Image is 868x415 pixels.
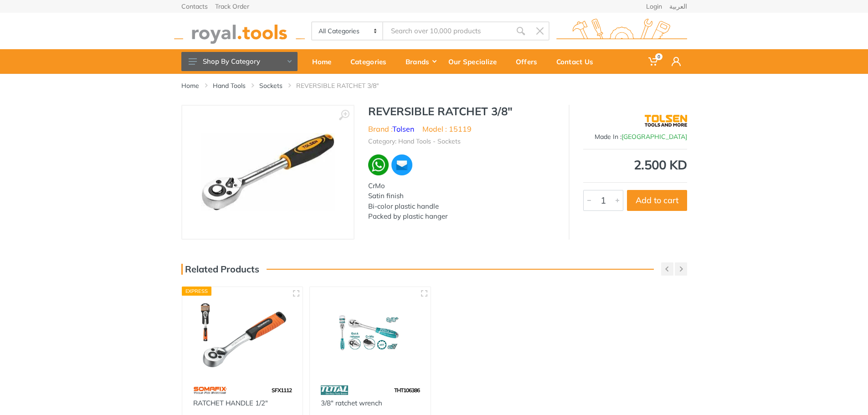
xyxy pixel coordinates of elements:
[368,154,389,175] img: wa.webp
[442,52,509,71] div: Our Specialize
[259,81,282,90] a: Sockets
[318,295,422,373] img: Royal Tools - 3/8
[392,124,414,133] a: Tolsen
[368,181,555,222] div: CrMo Satin finish Bi-color plastic handle Packed by plastic hanger
[509,52,550,71] div: Offers
[181,52,298,71] button: Shop By Category
[321,399,382,407] a: 3/8" ratchet wrench
[296,81,392,90] li: REVERSIBLE RATCHET 3/8"
[321,382,348,398] img: 86.webp
[550,49,606,74] a: Contact Us
[394,387,420,394] span: THT106386
[201,133,335,211] img: Royal Tools - REVERSIBLE RATCHET 3/8
[655,53,663,60] span: 0
[390,154,413,176] img: ma.webp
[669,3,687,10] a: العربية
[190,295,295,373] img: Royal Tools - RATCHET HANDLE 1/2
[583,159,687,171] div: 2.500 KD
[215,3,249,10] a: Track Order
[627,190,687,211] button: Add to cart
[399,52,442,71] div: Brands
[422,123,472,134] li: Model : 15119
[306,49,344,74] a: Home
[642,49,665,74] a: 0
[306,52,344,71] div: Home
[583,132,687,142] div: Made In :
[646,3,662,10] a: Login
[645,109,687,132] img: Tolsen
[550,52,606,71] div: Contact Us
[383,21,511,41] input: Site search
[181,81,687,90] nav: breadcrumb
[193,399,268,407] a: RATCHET HANDLE 1/2"
[312,22,384,40] select: Category
[272,387,292,394] span: SFX1112
[344,52,399,71] div: Categories
[213,81,246,90] a: Hand Tools
[509,49,550,74] a: Offers
[368,123,414,134] li: Brand :
[556,19,687,44] img: royal.tools Logo
[344,49,399,74] a: Categories
[181,3,208,10] a: Contacts
[181,264,259,275] h3: Related Products
[181,81,199,90] a: Home
[174,19,305,44] img: royal.tools Logo
[182,287,212,296] div: Express
[193,382,227,398] img: 60.webp
[368,105,555,118] h1: REVERSIBLE RATCHET 3/8"
[621,133,687,141] span: [GEOGRAPHIC_DATA]
[442,49,509,74] a: Our Specialize
[368,137,461,146] li: Category: Hand Tools - Sockets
